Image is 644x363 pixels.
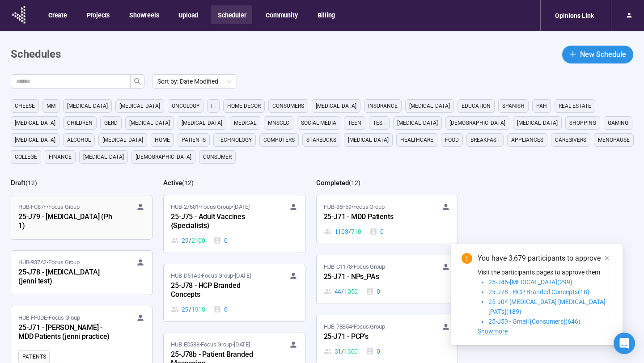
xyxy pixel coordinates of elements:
[234,118,256,127] span: medical
[366,287,380,296] div: 0
[18,258,80,267] span: HUB-937A2 • Focus Group
[488,298,606,315] span: 25-J04 [MEDICAL_DATA] [MEDICAL_DATA] [PAT's](189)
[67,118,93,127] span: children
[341,346,344,356] span: /
[349,179,360,186] span: ( 12 )
[478,267,612,277] p: Visit the participants pages to approve them
[301,118,336,127] span: social media
[366,346,380,356] div: 0
[268,118,289,127] span: mnsclc
[134,78,141,85] span: search
[11,46,61,63] h1: Schedules
[569,118,596,127] span: shopping
[171,304,205,314] div: 29
[317,195,458,244] a: HUB-38F59•Focus Group25-J71 - MDD Patients1103 / 7100
[348,118,361,127] span: Teen
[324,203,385,211] span: HUB-38F59 • Focus Group
[445,135,459,144] span: Food
[189,304,191,314] span: /
[272,101,304,110] span: consumers
[11,251,152,295] a: HUB-937A2•Focus Group25-J78 - [MEDICAL_DATA] (jenni test)
[164,195,305,253] a: HUB-27681•Focus Group•[DATE]25-J75 - Adult Vaccines {Specialists}29 / 21000
[324,227,361,236] div: 1103
[15,152,37,161] span: college
[368,101,398,110] span: Insurance
[191,236,205,245] span: 2100
[18,203,80,211] span: HUB-FC87F • Focus Group
[182,135,206,144] span: Patients
[171,236,205,245] div: 29
[306,135,336,144] span: starbucks
[604,255,610,261] span: close
[536,101,547,110] span: PAH
[316,101,356,110] span: [MEDICAL_DATA]
[324,322,385,331] span: HUB-78B54 • Focus Group
[122,5,165,24] button: Showreels
[324,211,422,223] div: 25-J71 - MDD Patients
[211,101,216,110] span: it
[316,179,349,187] h2: Completed
[22,352,46,361] span: Patients
[15,101,35,110] span: cheese
[373,118,386,127] span: Test
[67,101,108,110] span: [MEDICAL_DATA]
[324,331,422,343] div: 25-J71 - PCP's
[182,179,194,186] span: ( 12 )
[136,152,191,161] span: [DEMOGRAPHIC_DATA]
[324,271,422,283] div: 25-J71 - NPs_PAs
[102,135,143,144] span: [MEDICAL_DATA]
[171,203,249,211] span: HUB-27681 • Focus Group •
[488,318,580,325] span: 25-J59 - Gmail [Consumers](646)
[569,51,576,58] span: plus
[235,272,251,279] time: [DATE]
[478,253,612,264] div: You have 3,679 participants to approve
[191,304,205,314] span: 1918
[83,152,124,161] span: [MEDICAL_DATA]
[18,322,117,343] div: 25-J71 - [PERSON_NAME] - MDD Patients (jenni practice)
[559,101,591,110] span: real estate
[157,75,232,88] span: Sort by: Date Modified
[344,346,358,356] span: 1300
[171,280,269,301] div: 25-J78 - HCP Branded Concepts
[462,101,491,110] span: education
[511,135,543,144] span: appliances
[488,279,572,286] span: 25-J46-[MEDICAL_DATA](299)
[171,211,269,232] div: 25-J75 - Adult Vaccines {Specialists}
[203,152,232,161] span: consumer
[41,5,73,24] button: Create
[25,179,37,186] span: ( 12 )
[104,118,118,127] span: GERD
[15,118,55,127] span: [MEDICAL_DATA]
[80,5,116,24] button: Projects
[182,118,222,127] span: [MEDICAL_DATA]
[211,5,252,24] button: Scheduler
[163,179,182,187] h2: Active
[227,101,261,110] span: home decor
[164,264,305,321] a: HUB-D51A0•Focus Group•[DATE]25-J78 - HCP Branded Concepts29 / 19180
[213,304,228,314] div: 0
[462,253,472,264] span: exclamation-circle
[172,101,199,110] span: oncology
[213,236,228,245] div: 0
[614,333,635,354] div: Open Intercom Messenger
[517,118,558,127] span: [MEDICAL_DATA]
[488,288,589,295] span: 25-J78 - HCP Branded Concepts(18)
[263,135,295,144] span: computers
[233,203,250,210] time: [DATE]
[351,227,361,236] span: 710
[15,135,55,144] span: [MEDICAL_DATA]
[18,267,117,287] div: 25-J78 - [MEDICAL_DATA] (jenni test)
[258,5,304,24] button: Community
[400,135,433,144] span: healthcare
[310,5,342,24] button: Billing
[598,135,630,144] span: menopause
[449,118,505,127] span: [DEMOGRAPHIC_DATA]
[369,227,384,236] div: 0
[317,255,458,304] a: HUB-C1178•Focus Group25-J71 - NPs_PAs44 / 10500
[18,211,117,232] div: 25-J79 - [MEDICAL_DATA] (Ph 1)
[129,118,170,127] span: [MEDICAL_DATA]
[119,101,160,110] span: [MEDICAL_DATA]
[217,135,252,144] span: technology
[502,101,525,110] span: Spanish
[348,135,389,144] span: [MEDICAL_DATA]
